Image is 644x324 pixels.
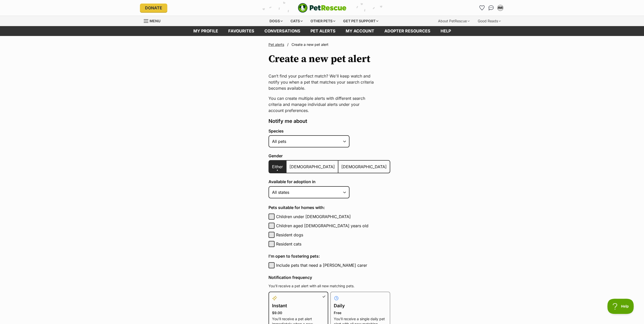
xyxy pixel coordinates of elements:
div: Get pet support [340,16,382,26]
a: Pet alerts [268,42,284,47]
a: Adopter resources [379,26,435,36]
h4: Instant [272,302,325,309]
a: Help [435,26,456,36]
p: You can create multiple alerts with different search criteria and manage individual alerts under ... [268,95,376,113]
a: Favourites [478,4,486,12]
a: Pet alerts [305,26,341,36]
label: Resident dogs [276,232,390,238]
a: My account [341,26,379,36]
div: MMP [498,5,503,10]
div: Cats [287,16,306,26]
label: Species [268,129,390,133]
h1: Create a new pet alert [268,53,370,65]
nav: Breadcrumbs [268,42,376,47]
a: Menu [144,16,164,25]
iframe: Help Scout Beacon - Open [607,299,634,314]
p: You’ll receive a pet alert with all new matching pets. [268,283,390,289]
div: Good Reads [474,16,504,26]
img: logo-e224e6f780fb5917bec1dbf3a21bbac754714ae5b6737aabdf751b685950b380.svg [298,3,346,13]
span: / [287,42,288,47]
h4: Pets suitable for homes with: [268,204,390,211]
label: Resident cats [276,241,390,247]
button: My account [496,4,504,12]
h4: Notification frequency [268,274,390,280]
p: Free [334,310,387,315]
span: Create a new pet alert [292,42,328,47]
div: About PetRescue [434,16,473,26]
a: My profile [188,26,223,36]
a: Conversations [487,4,495,12]
h4: I'm open to fostering pets: [268,253,390,259]
div: Dogs [266,16,286,26]
label: Available for adoption in [268,179,390,184]
span: Either [272,164,283,169]
p: $9.00 [272,310,325,315]
a: PetRescue [298,3,346,13]
img: chat-41dd97257d64d25036548639549fe6c8038ab92f7586957e7f3b1b290dea8141.svg [488,5,494,10]
a: Donate [140,4,167,12]
span: [DEMOGRAPHIC_DATA] [341,164,387,169]
label: Include pets that need a [PERSON_NAME] carer [276,262,390,268]
span: Menu [150,19,160,23]
a: conversations [259,26,305,36]
a: Favourites [223,26,259,36]
ul: Account quick links [478,4,504,12]
span: [DEMOGRAPHIC_DATA] [289,164,335,169]
div: Other pets [307,16,339,26]
label: Children under [DEMOGRAPHIC_DATA] [276,214,390,220]
p: Can’t find your purrfect match? We'll keep watch and notify you when a pet that matches your sear... [268,73,376,91]
span: Notify me about [268,118,307,124]
h4: Daily [334,302,387,309]
label: Gender [268,154,390,158]
label: Children aged [DEMOGRAPHIC_DATA] years old [276,223,390,229]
